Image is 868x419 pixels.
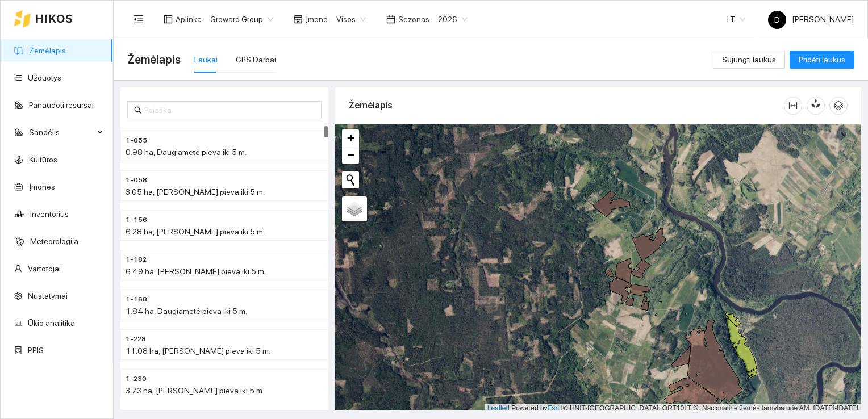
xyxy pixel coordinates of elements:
[30,237,78,246] a: Meteorologija
[126,227,265,236] span: 6.28 ha, [PERSON_NAME] pieva iki 5 m.
[126,346,270,355] span: 11.08 ha, [PERSON_NAME] pieva iki 5 m.
[561,404,563,412] span: |
[194,53,218,66] div: Laukai
[342,171,359,188] button: Initiate a new search
[398,13,431,26] span: Sezonas :
[126,148,247,157] span: 0.98 ha, Daugiametė pieva iki 5 m.
[342,146,359,164] a: Zoom out
[126,374,147,384] span: 1-230
[774,11,780,29] span: D
[28,346,44,355] a: PPIS
[790,51,854,69] button: Pridėti laukus
[126,334,146,345] span: 1-228
[28,73,61,82] a: Užduotys
[28,319,75,328] a: Ūkio analitika
[438,11,468,28] span: 2026
[126,294,147,305] span: 1-168
[487,404,508,412] a: Leaflet
[126,135,147,146] span: 1-055
[126,254,147,265] span: 1-182
[127,8,150,31] button: menu-fold
[210,11,273,28] span: Groward Group
[126,187,265,196] span: 3.05 ha, [PERSON_NAME] pieva iki 5 m.
[347,131,354,145] span: +
[126,267,266,276] span: 6.49 ha, [PERSON_NAME] pieva iki 5 m.
[29,182,55,191] a: Įmonės
[126,215,147,225] span: 1-156
[713,55,785,64] a: Sujungti laukus
[386,15,395,24] span: calendar
[784,97,802,115] button: column-width
[727,11,745,28] span: LT
[349,89,784,121] div: Žemėlapis
[29,46,66,55] a: Žemėlapis
[29,100,94,110] a: Panaudoti resursai
[144,104,315,116] input: Paieška
[784,101,802,110] span: column-width
[164,15,173,24] span: layout
[799,53,845,66] span: Pridėti laukus
[485,404,861,413] div: | Powered by © HNIT-[GEOGRAPHIC_DATA]; ORT10LT ©, Nacionalinė žemės tarnyba prie AM, [DATE]-[DATE]
[126,386,264,395] span: 3.73 ha, [PERSON_NAME] pieva iki 5 m.
[127,51,181,69] span: Žemėlapis
[126,175,147,186] span: 1-058
[30,209,69,219] a: Inventorius
[306,13,329,26] span: Įmonė :
[133,14,144,24] span: menu-fold
[342,196,367,221] a: Layers
[29,155,57,164] a: Kultūros
[176,13,203,26] span: Aplinka :
[548,404,560,412] a: Esri
[126,307,247,316] span: 1.84 ha, Daugiametė pieva iki 5 m.
[294,15,303,24] span: shop
[713,51,785,69] button: Sujungti laukus
[722,53,776,66] span: Sujungti laukus
[28,291,68,300] a: Nustatymai
[134,106,142,114] span: search
[28,264,61,273] a: Vartotojai
[347,148,354,162] span: −
[342,129,359,146] a: Zoom in
[768,15,854,24] span: [PERSON_NAME]
[790,55,854,64] a: Pridėti laukus
[336,11,366,28] span: Visos
[236,53,276,66] div: GPS Darbai
[29,121,94,144] span: Sandėlis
